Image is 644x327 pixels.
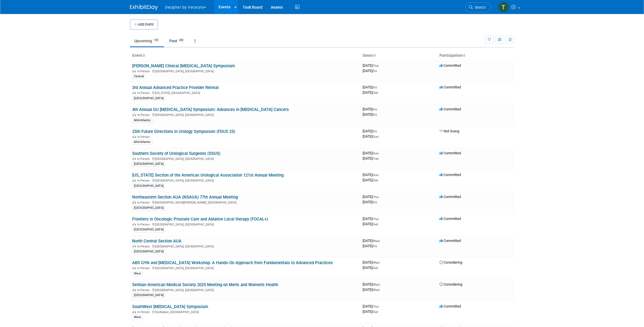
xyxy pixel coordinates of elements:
img: In-Person Event [132,245,136,247]
a: Serbian-American Medical Society 2025 Meeting on Men’s and Women’s Health [132,282,278,287]
div: [GEOGRAPHIC_DATA], [GEOGRAPHIC_DATA] [132,244,358,248]
div: [US_STATE], [GEOGRAPHIC_DATA] [132,90,358,95]
a: Sort by Start Date [373,53,376,58]
span: - [379,195,380,199]
span: (Fri) [372,130,377,133]
div: Mid-Atlantic [132,118,153,123]
a: Sort by Event Name [142,53,145,58]
span: - [378,129,378,133]
a: 3rd Annual Advanced Practice Provider Retreat [132,85,219,90]
span: Not Going [439,129,459,133]
span: [DATE] [363,304,380,308]
span: In-Person [137,135,151,139]
img: In-Person Event [132,288,136,291]
div: [GEOGRAPHIC_DATA] [132,227,165,232]
img: In-Person Event [132,310,136,313]
span: In-Person [137,91,151,95]
span: In-Person [137,288,151,292]
span: Committed [439,304,461,308]
span: (Wed) [372,239,380,242]
span: (Fri) [372,113,377,116]
span: (Wed) [372,283,380,286]
div: Central [132,74,146,79]
span: [DATE] [363,195,380,199]
div: [GEOGRAPHIC_DATA] [132,205,165,210]
th: Participation [437,51,514,60]
span: - [379,173,380,177]
span: (Sun) [372,135,378,138]
span: [DATE] [363,112,377,117]
img: In-Person Event [132,223,136,226]
span: Committed [439,151,461,155]
div: [GEOGRAPHIC_DATA], [GEOGRAPHIC_DATA] [132,112,358,117]
a: [US_STATE] Section of the American Urological Association 121st Annual Meeting [132,173,284,178]
span: [DATE] [363,173,380,177]
span: Committed [439,85,461,89]
span: [DATE] [363,69,377,73]
span: - [379,304,380,308]
span: [DATE] [363,107,378,111]
span: - [380,260,381,264]
span: Committed [439,107,461,111]
div: [GEOGRAPHIC_DATA] [132,162,165,167]
a: North Central Section AUA [132,239,181,244]
span: Committed [439,195,461,199]
span: (Thu) [372,195,378,199]
span: [DATE] [363,129,378,133]
div: West [132,315,143,320]
span: In-Person [137,70,151,73]
div: West [132,271,143,276]
span: Considering [439,282,462,286]
span: Search [473,5,486,9]
span: (Sat) [372,266,378,269]
span: [DATE] [363,217,380,221]
span: (Fri) [372,108,377,111]
span: (Thu) [372,305,378,308]
span: - [380,282,381,286]
span: [DATE] [363,222,378,226]
a: Search [465,3,491,12]
span: - [379,151,380,155]
span: Considering [439,260,462,264]
th: Dates [360,51,437,60]
div: Scottsdale, [GEOGRAPHIC_DATA] [132,309,358,314]
span: - [380,239,381,243]
div: [GEOGRAPHIC_DATA], [GEOGRAPHIC_DATA] [132,222,358,226]
a: 25th Future Directions in Urology Symposium (FDUS 25) [132,129,235,134]
span: (Sat) [372,91,378,94]
span: Committed [439,239,461,243]
img: Tony Alvarado [498,2,509,13]
img: In-Person Event [132,70,136,72]
span: In-Person [137,245,151,248]
a: Southern Society of Urological Surgeons (SSUS) [132,151,220,156]
span: [DATE] [363,85,378,89]
span: In-Person [137,179,151,182]
span: [DATE] [363,178,378,182]
span: Committed [439,173,461,177]
span: Committed [439,217,461,221]
img: In-Person Event [132,113,136,116]
span: (Fri) [372,201,377,204]
span: In-Person [137,157,151,161]
span: (Fri) [372,86,377,89]
div: [GEOGRAPHIC_DATA], [GEOGRAPHIC_DATA] [132,266,358,270]
img: In-Person Event [132,201,136,204]
span: [DATE] [363,90,378,95]
span: - [378,85,378,89]
span: In-Person [137,223,151,226]
span: [DATE] [363,282,381,286]
div: [GEOGRAPHIC_DATA] [132,249,165,254]
div: [GEOGRAPHIC_DATA] [132,96,165,101]
a: Upcoming129 [130,36,164,46]
span: (Sat) [372,179,378,182]
a: Northeastern Section AUA (NSAUA) 77th Annual Meeting [132,195,238,200]
span: - [379,63,380,68]
a: SouthWest [MEDICAL_DATA] Symposium [132,304,208,309]
span: [DATE] [363,266,378,270]
span: (Sat) [372,223,378,226]
img: In-Person Event [132,135,136,138]
span: [DATE] [363,156,378,160]
span: In-Person [137,201,151,204]
span: [DATE] [363,200,377,204]
span: 129 [152,38,160,42]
